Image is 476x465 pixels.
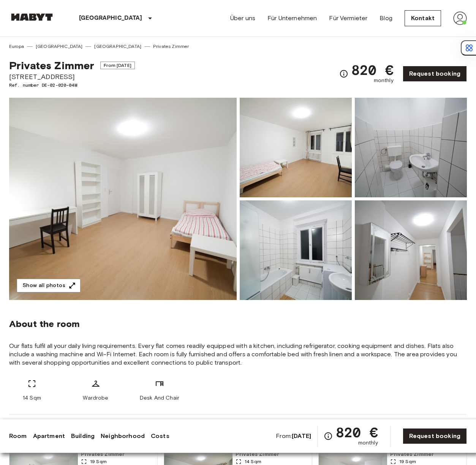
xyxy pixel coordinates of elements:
[9,82,135,89] span: Ref. number DE-02-020-04M
[81,451,154,458] span: Privates Zimmer
[324,432,333,441] svg: Check cost overview for full price breakdown. Please note that discounts apply to new joiners onl...
[267,14,317,23] a: Für Unternehmen
[140,394,179,402] span: Desk And Chair
[9,13,55,21] img: Habyt
[236,451,309,458] span: Privates Zimmer
[374,77,394,84] span: monthly
[9,318,467,330] span: About the room
[100,62,135,69] span: From [DATE]
[355,98,467,197] img: Picture of unit DE-02-020-04M
[71,432,95,441] a: Building
[403,66,467,82] a: Request booking
[339,69,348,78] svg: Check cost overview for full price breakdown. Please note that discounts apply to new joiners onl...
[240,98,352,197] img: Picture of unit DE-02-020-04M
[33,432,65,441] a: Apartment
[94,43,141,50] a: [GEOGRAPHIC_DATA]
[240,200,352,300] img: Picture of unit DE-02-020-04M
[405,10,441,26] a: Kontakt
[390,451,463,458] span: Privates Zimmer
[90,458,107,465] span: 19 Sqm
[36,43,83,50] a: [GEOGRAPHIC_DATA]
[358,439,378,447] span: monthly
[9,98,237,300] img: Marketing picture of unit DE-02-020-04M
[9,342,467,367] span: Our flats fulfil all your daily living requirements. Every flat comes readily equipped with a kit...
[79,14,142,23] p: [GEOGRAPHIC_DATA]
[336,425,378,439] span: 820 €
[380,14,392,23] a: Blog
[9,432,27,441] a: Room
[399,458,416,465] span: 19 Sqm
[83,394,108,402] span: Wardrobe
[453,11,467,25] img: avatar
[292,432,311,440] b: [DATE]
[17,279,81,293] button: Show all photos
[9,59,94,72] span: Privates Zimmer
[329,14,367,23] a: Für Vermieter
[101,432,145,441] a: Neighborhood
[276,432,311,440] span: From:
[355,200,467,300] img: Picture of unit DE-02-020-04M
[230,14,255,23] a: Über uns
[245,458,261,465] span: 14 Sqm
[351,63,394,77] span: 820 €
[153,43,189,50] a: Privates Zimmer
[151,432,169,441] a: Costs
[9,72,135,82] span: [STREET_ADDRESS]
[403,428,467,444] a: Request booking
[9,43,24,50] a: Europa
[23,394,41,402] span: 14 Sqm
